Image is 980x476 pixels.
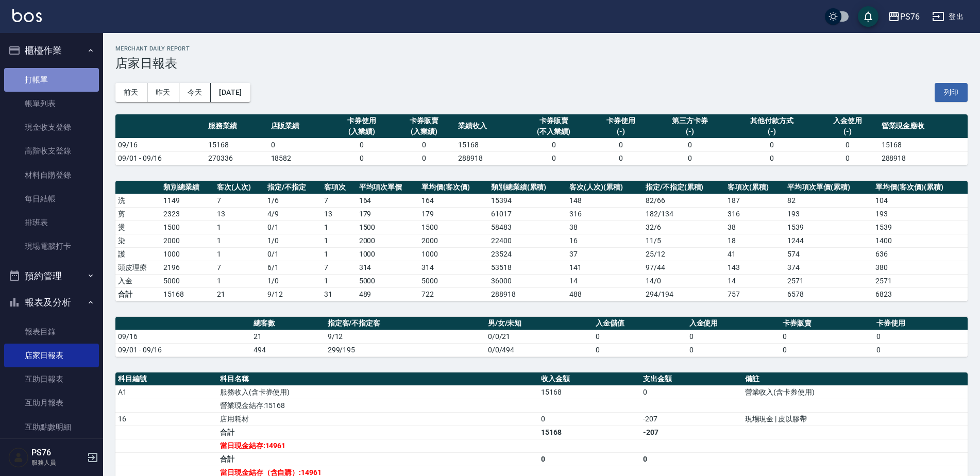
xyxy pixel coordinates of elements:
img: Person [8,447,29,468]
button: 列印 [935,83,968,102]
td: 7 [322,261,356,274]
p: 服務人員 [31,458,84,467]
h2: Merchant Daily Report [115,45,968,52]
td: 38 [567,220,643,234]
td: 0/0/494 [485,343,593,356]
th: 指定客/不指定客 [325,317,485,330]
td: 5000 [419,274,488,287]
div: (-) [592,126,649,137]
th: 科目編號 [115,372,217,386]
td: 燙 [115,220,161,234]
td: 營業收入(含卡券使用) [742,385,968,399]
button: PS76 [884,6,924,27]
td: 2000 [419,234,488,247]
td: 合計 [217,452,538,466]
td: 37 [567,247,643,261]
td: 22400 [488,234,567,247]
td: 2000 [357,234,419,247]
td: 15168 [161,287,214,301]
td: 316 [725,207,785,220]
th: 卡券使用 [874,317,968,330]
th: 客項次(累積) [725,181,785,194]
td: -207 [640,426,742,439]
td: 2323 [161,207,214,220]
td: 288918 [488,287,567,301]
a: 高階收支登錄 [4,139,99,163]
div: 卡券販賣 [520,115,587,126]
td: 23524 [488,247,567,261]
td: 193 [873,207,968,220]
a: 互助日報表 [4,367,99,391]
td: 18582 [268,151,331,165]
th: 客次(人次) [214,181,265,194]
td: 0 [538,452,640,466]
th: 服務業績 [206,114,268,139]
td: 1 [214,247,265,261]
td: 現場現金 | 皮以膠帶 [742,412,968,426]
h5: PS76 [31,448,84,458]
td: 服務收入(含卡券使用) [217,385,538,399]
td: 0 [589,151,652,165]
td: 1 / 0 [265,234,322,247]
td: 09/01 - 09/16 [115,151,206,165]
button: 昨天 [147,83,179,102]
th: 營業現金應收 [879,114,968,139]
td: 143 [725,261,785,274]
td: 164 [357,194,419,207]
th: 入金儲值 [593,317,687,330]
td: 25 / 12 [643,247,725,261]
td: 21 [214,287,265,301]
td: 7 [322,194,356,207]
th: 類別總業績 [161,181,214,194]
td: 494 [251,343,325,356]
a: 報表目錄 [4,320,99,344]
td: 0 [652,151,728,165]
table: a dense table [115,317,968,357]
button: 今天 [179,83,211,102]
td: 488 [567,287,643,301]
div: 卡券販賣 [396,115,453,126]
td: 0 [538,412,640,426]
td: A1 [115,385,217,399]
th: 店販業績 [268,114,331,139]
button: save [858,6,878,27]
td: 0 [652,138,728,151]
div: 第三方卡券 [654,115,725,126]
td: 15168 [538,385,640,399]
th: 客次(人次)(累積) [567,181,643,194]
td: 182 / 134 [643,207,725,220]
td: -207 [640,412,742,426]
td: 314 [357,261,419,274]
td: 16 [567,234,643,247]
td: 1 [214,234,265,247]
td: 入金 [115,274,161,287]
td: 0 [331,151,393,165]
td: 13 [214,207,265,220]
a: 現金收支登錄 [4,115,99,139]
a: 排班表 [4,211,99,234]
td: 1149 [161,194,214,207]
td: 36000 [488,274,567,287]
td: 2196 [161,261,214,274]
td: 15168 [538,426,640,439]
td: 09/16 [115,330,251,343]
td: 09/16 [115,138,206,151]
td: 護 [115,247,161,261]
td: 0 [589,138,652,151]
th: 平均項次單價(累積) [785,181,873,194]
td: 636 [873,247,968,261]
a: 互助月報表 [4,391,99,415]
td: 148 [567,194,643,207]
td: 757 [725,287,785,301]
td: 11 / 5 [643,234,725,247]
td: 1 [322,274,356,287]
img: Logo [12,9,42,22]
td: 1 [322,234,356,247]
td: 32 / 6 [643,220,725,234]
td: 1000 [161,247,214,261]
td: 1 [214,220,265,234]
td: 1500 [419,220,488,234]
th: 平均項次單價 [357,181,419,194]
th: 男/女/未知 [485,317,593,330]
td: 0 [816,138,878,151]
